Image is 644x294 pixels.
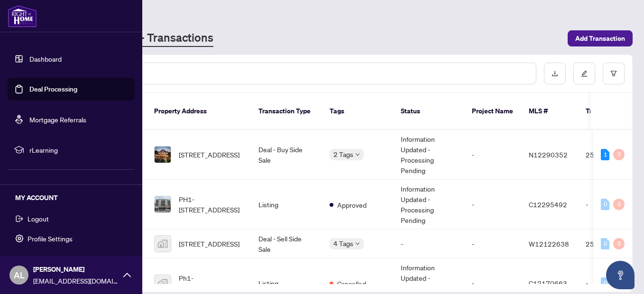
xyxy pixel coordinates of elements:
span: AL [14,268,25,282]
span: Add Transaction [575,31,625,46]
h5: MY ACCOUNT [15,193,135,203]
button: filter [603,63,625,84]
th: Property Address [147,93,251,130]
span: C12170663 [529,279,567,287]
th: Project Name [464,93,521,130]
div: 1 [601,149,609,160]
button: download [544,63,566,84]
span: [EMAIL_ADDRESS][DOMAIN_NAME] [33,276,119,286]
span: rLearning [29,145,128,155]
button: edit [573,63,595,84]
td: - [393,230,464,258]
span: [STREET_ADDRESS] [179,149,239,160]
span: N12290352 [529,150,568,159]
th: MLS # [521,93,578,130]
td: Information Updated - Processing Pending [393,130,464,180]
span: 4 Tags [333,238,353,249]
span: Profile Settings [28,231,73,246]
th: Status [393,93,464,130]
a: Mortgage Referrals [29,115,86,124]
td: - [464,230,521,258]
span: Approved [337,200,367,210]
span: Ph1-[STREET_ADDRESS]-[STREET_ADDRESS] [179,273,243,294]
button: Add Transaction [568,30,633,46]
div: 0 [601,238,609,249]
button: Logout [8,211,135,227]
span: down [355,152,360,157]
img: thumbnail-img [155,196,171,212]
th: Tags [322,93,393,130]
td: Deal - Sell Side Sale [251,230,322,258]
td: - [464,130,521,180]
span: download [552,70,558,77]
div: 0 [613,149,625,160]
button: Profile Settings [8,230,135,247]
img: thumbnail-img [155,147,171,163]
span: [STREET_ADDRESS] [179,239,239,249]
div: 0 [613,199,625,210]
td: - [464,180,521,230]
span: PH1-[STREET_ADDRESS] [179,194,243,215]
div: 0 [601,199,609,210]
img: thumbnail-img [155,236,171,252]
span: W12122638 [529,239,569,248]
a: Dashboard [29,55,62,63]
img: logo [8,5,37,28]
span: Logout [28,211,49,226]
span: 2 Tags [333,149,353,160]
td: Listing [251,180,322,230]
a: Deal Processing [29,85,77,93]
td: Deal - Buy Side Sale [251,130,322,180]
img: thumbnail-img [155,275,171,291]
span: down [355,241,360,246]
th: Transaction Type [251,93,322,130]
td: Information Updated - Processing Pending [393,180,464,230]
div: 0 [613,238,625,249]
div: 0 [601,277,609,289]
button: Open asap [606,261,635,289]
span: Cancelled [337,278,366,289]
span: filter [610,70,617,77]
span: C12295492 [529,200,567,209]
span: edit [581,70,588,77]
span: [PERSON_NAME] [33,264,119,275]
